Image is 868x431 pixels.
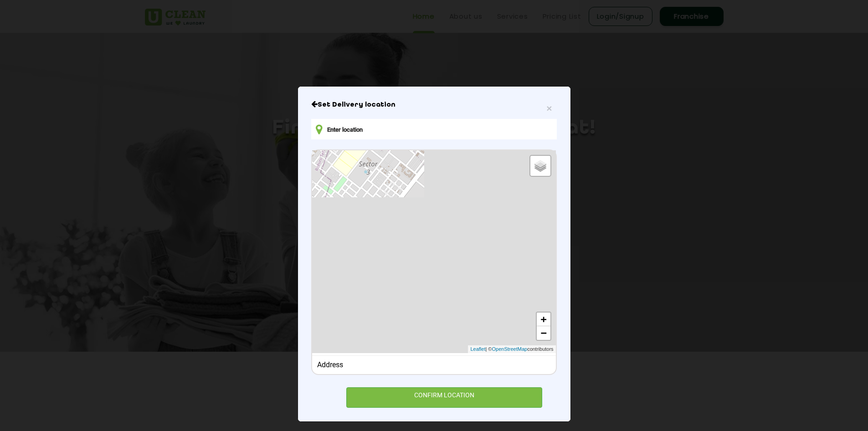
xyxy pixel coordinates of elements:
[311,100,556,109] h6: Close
[530,156,550,176] a: Layers
[470,345,485,353] a: Leaflet
[537,326,550,340] a: Zoom out
[537,313,550,326] a: Zoom in
[317,360,551,369] div: Address
[546,103,552,113] button: Close
[546,103,552,113] span: ×
[468,345,555,353] div: | © contributors
[492,345,527,353] a: OpenStreetMap
[311,119,556,139] input: Enter location
[346,387,543,408] div: CONFIRM LOCATION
